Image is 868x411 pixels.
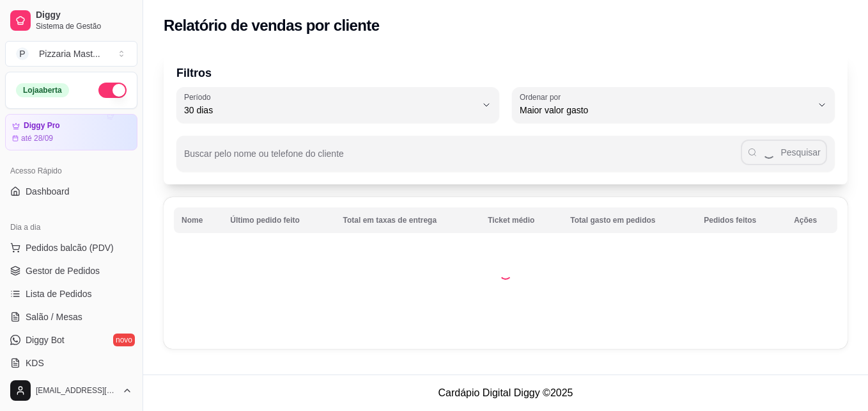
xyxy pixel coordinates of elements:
[16,47,29,60] span: P
[26,264,100,277] span: Gestor de Pedidos
[26,185,70,198] span: Dashboard
[5,330,137,350] a: Diggy Botnovo
[184,104,476,117] span: 30 dias
[5,238,137,258] button: Pedidos balcão (PDV)
[26,357,44,369] span: KDS
[520,92,565,102] label: Ordenar por
[184,92,215,102] label: Período
[512,87,835,123] button: Ordenar porMaior valor gasto
[24,121,60,131] article: Diggy Pro
[36,21,132,31] span: Sistema de Gestão
[26,310,82,323] span: Salão / Mesas
[26,287,92,300] span: Lista de Pedidos
[36,385,117,396] span: [EMAIL_ADDRESS][DOMAIN_NAME]
[98,83,127,98] button: Alterar Status
[520,104,812,117] span: Maior valor gasto
[21,133,53,143] article: até 28/09
[5,41,137,67] button: Select a team
[5,5,137,36] a: DiggySistema de Gestão
[184,152,741,165] input: Buscar pelo nome ou telefone do cliente
[5,114,137,150] a: Diggy Proaté 28/09
[5,217,137,238] div: Dia a dia
[143,375,868,411] footer: Cardápio Digital Diggy © 2025
[5,353,137,373] a: KDS
[26,334,65,346] span: Diggy Bot
[176,87,499,123] button: Período30 dias
[5,181,137,202] a: Dashboard
[26,241,114,254] span: Pedidos balcão (PDV)
[36,10,132,21] span: Diggy
[5,375,137,406] button: [EMAIL_ADDRESS][DOMAIN_NAME]
[16,83,69,97] div: Loja aberta
[5,261,137,281] a: Gestor de Pedidos
[39,47,100,60] div: Pizzaria Mast ...
[5,307,137,327] a: Salão / Mesas
[164,15,380,36] h2: Relatório de vendas por cliente
[499,267,512,280] div: Loading
[176,64,835,82] p: Filtros
[5,161,137,181] div: Acesso Rápido
[5,284,137,304] a: Lista de Pedidos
